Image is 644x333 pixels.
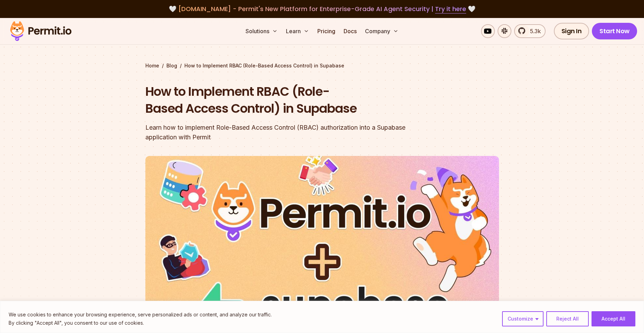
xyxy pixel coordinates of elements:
[435,4,466,13] a: Try it here
[362,24,401,38] button: Company
[145,62,499,69] div: / /
[502,311,544,326] button: Customize
[554,23,589,39] a: Sign In
[9,311,272,319] p: We use cookies to enhance your browsing experience, serve personalized ads or content, and analyz...
[514,24,546,38] a: 5.3k
[283,24,312,38] button: Learn
[9,319,272,327] p: By clicking "Accept All", you consent to our use of cookies.
[145,123,411,142] div: Learn how to implement Role-Based Access Control (RBAC) authorization into a Supabase application...
[546,311,589,326] button: Reject All
[178,4,466,13] span: [DOMAIN_NAME] - Permit's New Platform for Enterprise-Grade AI Agent Security |
[341,24,359,38] a: Docs
[166,62,177,69] a: Blog
[7,19,75,43] img: Permit logo
[243,24,280,38] button: Solutions
[592,23,637,39] a: Start Now
[592,311,635,326] button: Accept All
[315,24,338,38] a: Pricing
[145,62,159,69] a: Home
[17,4,627,14] div: 🤍 🤍
[526,27,541,35] span: 5.3k
[145,83,411,117] h1: How to Implement RBAC (Role-Based Access Control) in Supabase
